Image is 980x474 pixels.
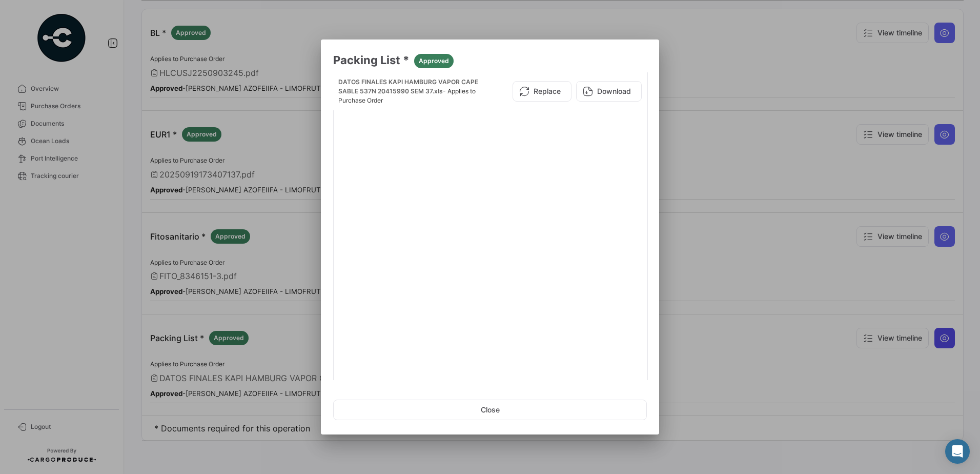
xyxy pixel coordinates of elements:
h3: Packing List * [333,52,647,68]
span: Approved [419,56,449,66]
span: DATOS FINALES KAPI HAMBURG VAPOR CAPE SABLE 537N 20415990 SEM 37.xls [338,78,478,95]
button: Replace [513,81,571,102]
div: Abrir Intercom Messenger [945,439,970,464]
button: Close [333,400,647,420]
button: Download [576,81,642,102]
